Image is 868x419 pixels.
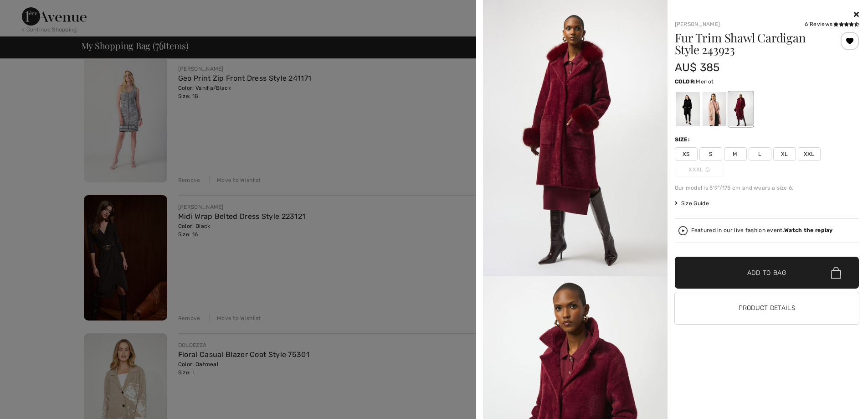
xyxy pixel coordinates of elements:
a: [PERSON_NAME] [675,21,720,27]
img: Watch the replay [678,226,688,235]
img: ring-m.svg [705,167,710,172]
strong: Watch the replay [784,227,833,233]
div: Rose [702,92,726,126]
div: Size: [675,135,692,144]
button: Add to Bag [675,257,859,289]
span: XXXL [675,163,724,176]
div: Our model is 5'9"/175 cm and wears a size 6. [675,184,859,192]
span: XL [773,147,796,161]
h1: Fur Trim Shawl Cardigan Style 243923 [675,32,828,56]
span: Merlot [696,78,714,85]
span: AU$ 385 [675,61,720,74]
div: 6 Reviews [805,20,859,28]
span: Size Guide [675,199,709,207]
div: Merlot [729,92,752,126]
div: Featured in our live fashion event. [691,228,833,233]
span: Add to Bag [747,268,786,278]
span: XS [675,147,698,161]
span: S [699,147,722,161]
button: Product Details [675,292,859,324]
span: Color: [675,78,696,85]
div: Black [676,92,699,126]
span: XXL [798,147,821,161]
span: L [749,147,771,161]
img: Bag.svg [831,267,841,279]
span: Help [21,6,39,15]
span: M [724,147,747,161]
